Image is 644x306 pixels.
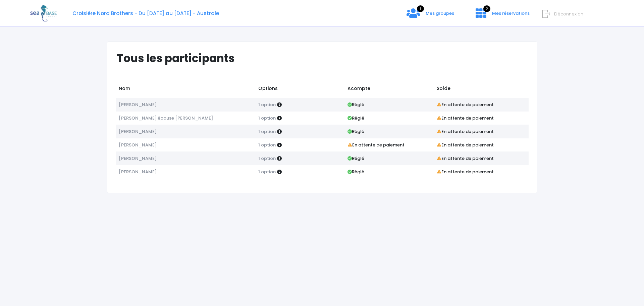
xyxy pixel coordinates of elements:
[119,115,213,121] span: [PERSON_NAME] épouse [PERSON_NAME]
[119,169,157,175] span: [PERSON_NAME]
[119,142,157,148] span: [PERSON_NAME]
[258,155,276,162] span: 1 option
[347,142,405,148] strong: En attente de paiement
[347,169,364,175] strong: Réglé
[417,5,424,12] span: 1
[437,142,494,148] strong: En attente de paiement
[401,12,460,19] a: 1 Mes groupes
[483,5,490,12] span: 2
[437,115,494,121] strong: En attente de paiement
[119,128,157,135] span: [PERSON_NAME]
[117,52,534,65] h1: Tous les participants
[554,11,583,17] span: Déconnexion
[347,155,364,162] strong: Réglé
[119,101,157,108] span: [PERSON_NAME]
[434,82,529,98] td: Solde
[437,169,494,175] strong: En attente de paiement
[347,115,364,121] strong: Réglé
[258,142,276,148] span: 1 option
[426,10,454,16] span: Mes groupes
[492,10,530,16] span: Mes réservations
[258,169,276,175] span: 1 option
[470,12,534,19] a: 2 Mes réservations
[116,82,255,98] td: Nom
[347,128,364,135] strong: Réglé
[437,101,494,108] strong: En attente de paiement
[344,82,434,98] td: Acompte
[258,128,276,135] span: 1 option
[255,82,344,98] td: Options
[437,128,494,135] strong: En attente de paiement
[258,115,276,121] span: 1 option
[437,155,494,162] strong: En attente de paiement
[258,101,276,108] span: 1 option
[347,101,364,108] strong: Réglé
[119,155,157,162] span: [PERSON_NAME]
[72,10,219,17] span: Croisière Nord Brothers - Du [DATE] au [DATE] - Australe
